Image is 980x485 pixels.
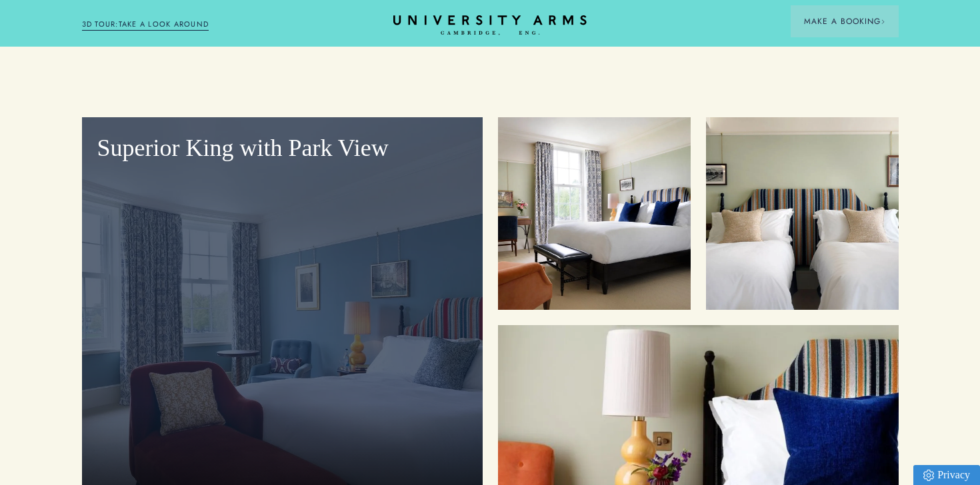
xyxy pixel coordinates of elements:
[804,15,885,27] span: Make a Booking
[791,5,899,37] button: Make a BookingArrow icon
[393,15,587,36] a: Home
[97,133,467,165] p: Superior King with Park View
[923,470,934,481] img: Privacy
[913,465,980,485] a: Privacy
[881,19,885,24] img: Arrow icon
[82,19,209,31] a: 3D TOUR:TAKE A LOOK AROUND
